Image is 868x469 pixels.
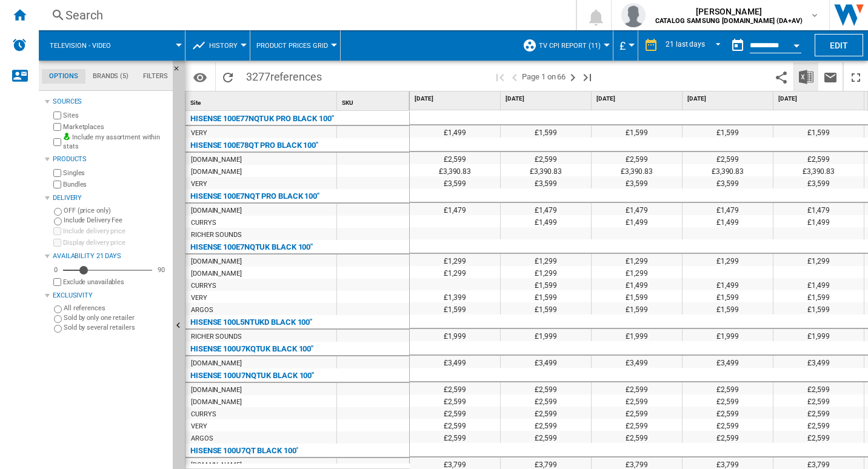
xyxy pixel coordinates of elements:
input: Sold by several retailers [54,325,62,333]
div: £1,999 [592,329,682,341]
div: £2,599 [773,152,864,164]
div: £1,999 [501,329,591,341]
div: [DOMAIN_NAME] [191,384,242,396]
div: 0 [51,265,61,274]
div: TV CPI Report (11) [522,30,607,61]
div: [DATE] [594,91,682,107]
div: HISENSE 100U7NQTUK BLACK 100'' [190,368,314,383]
div: [DATE] [503,91,591,107]
div: £2,599 [773,394,864,407]
div: £1,499 [501,215,591,227]
label: Singles [63,168,168,178]
div: £1,599 [773,125,864,138]
div: £1,599 [683,125,773,138]
div: Sort None [339,91,409,110]
input: OFF (price only) [54,208,62,216]
div: £1,299 [410,254,500,266]
div: £1,599 [501,302,591,314]
div: [DATE] [412,91,500,107]
div: £2,599 [410,431,500,443]
label: Sold by only one retailer [64,313,168,322]
div: £1,299 [410,266,500,278]
div: [DOMAIN_NAME] [191,256,242,268]
div: Product prices grid [256,30,334,61]
span: Page 1 on 66 [522,62,566,91]
button: Share this bookmark with others [769,62,793,91]
span: £ [619,39,626,52]
button: Send this report by email [818,62,843,91]
div: £2,599 [501,431,591,443]
div: £2,599 [773,382,864,394]
div: £2,599 [410,152,500,164]
div: £3,499 [592,356,682,368]
input: Marketplaces [53,123,61,131]
div: £3,599 [410,176,500,188]
div: £2,599 [773,419,864,431]
input: Bundles [53,181,61,188]
div: £2,599 [501,407,591,419]
label: Sold by several retailers [64,323,168,332]
div: £2,599 [592,394,682,407]
div: [DOMAIN_NAME] [191,154,242,166]
span: Site [190,99,201,106]
md-slider: Availability [63,264,152,276]
div: VERY [191,421,207,433]
div: £1,999 [410,329,500,341]
div: £2,599 [592,431,682,443]
div: £1,499 [592,215,682,227]
div: Exclusivity [53,291,168,301]
div: Availability 21 Days [53,251,168,261]
div: £2,599 [683,382,773,394]
md-tab-item: Options [42,69,85,84]
div: £1,499 [773,215,864,227]
label: Display delivery price [63,238,168,247]
div: £1,599 [410,302,500,314]
div: £1,499 [773,278,864,290]
button: Edit [815,34,863,56]
div: £1,599 [683,290,773,302]
img: profile.jpg [621,3,646,27]
div: Delivery [53,193,168,203]
div: £2,599 [773,407,864,419]
span: references [270,70,322,83]
div: £2,599 [592,407,682,419]
div: £3,499 [683,356,773,368]
div: £1,299 [501,254,591,266]
div: Television - video [45,30,179,61]
md-tab-item: Brands (5) [85,69,136,84]
div: [DOMAIN_NAME] [191,205,242,217]
div: HISENSE 100E7NQTUK BLACK 100" [190,240,313,254]
div: £1,479 [592,203,682,215]
div: £1,299 [592,254,682,266]
div: £1,479 [501,203,591,215]
button: First page [493,62,507,91]
span: TV CPI Report (11) [539,42,601,50]
div: [DOMAIN_NAME] [191,268,242,280]
button: >Previous page [507,62,522,91]
label: Include Delivery Fee [64,216,168,225]
div: £2,599 [501,394,591,407]
div: CURRYS [191,217,216,229]
div: £3,499 [410,356,500,368]
div: £2,599 [592,419,682,431]
div: [DATE] [685,91,773,107]
button: Download in Excel [794,62,818,91]
label: Marketplaces [63,122,168,131]
button: Options [188,66,212,88]
div: £2,599 [683,394,773,407]
div: £1,999 [683,329,773,341]
span: [DATE] [778,95,861,103]
div: £1,479 [773,203,864,215]
div: £3,390.83 [410,164,500,176]
button: Hide [173,61,187,82]
input: Singles [53,169,61,177]
label: Exclude unavailables [63,278,168,287]
div: HISENSE 100U7QT BLACK 100" [190,444,298,458]
label: Sites [63,111,168,120]
div: Products [53,155,168,164]
div: £1,399 [410,290,500,302]
button: History [209,30,244,61]
div: CURRYS [191,280,216,292]
span: 3277 [240,62,328,88]
div: VERY [191,127,207,139]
